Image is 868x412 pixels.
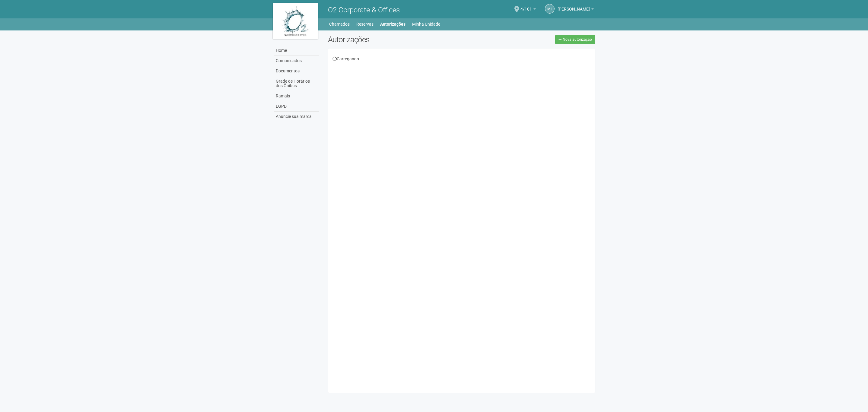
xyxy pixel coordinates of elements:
[558,1,590,11] span: Marcelle Junqueiro
[563,37,592,42] span: Nova autorização
[274,76,319,91] a: Grade de Horários dos Ônibus
[274,112,319,122] a: Anuncie sua marca
[274,46,319,56] a: Home
[329,20,350,28] a: Chamados
[328,6,400,14] span: O2 Corporate & Offices
[520,8,536,12] a: 4/101
[380,20,405,28] a: Autorizações
[520,1,532,11] span: 4/101
[558,8,594,12] a: [PERSON_NAME]
[332,56,591,62] div: Carregando...
[274,91,319,101] a: Ramais
[545,4,555,14] a: MJ
[412,20,440,28] a: Minha Unidade
[356,20,374,28] a: Reservas
[328,35,457,44] h2: Autorizações
[273,3,318,39] img: logo.jpg
[274,101,319,112] a: LGPD
[274,66,319,76] a: Documentos
[274,56,319,66] a: Comunicados
[555,35,595,44] a: Nova autorização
